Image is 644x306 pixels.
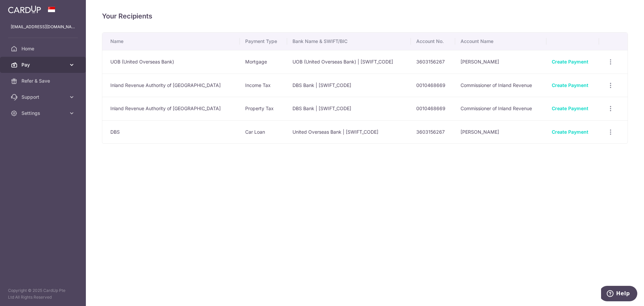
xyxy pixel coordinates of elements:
[411,97,455,120] td: 0010468669
[240,120,287,144] td: Car Loan
[552,59,588,64] a: Create Payment
[411,74,455,97] td: 0010468669
[240,33,287,50] th: Payment Type
[455,74,546,97] td: Commissioner of Inland Revenue
[287,33,411,50] th: Bank Name & SWIFT/BIC
[102,97,240,120] td: Inland Revenue Authority of [GEOGRAPHIC_DATA]
[21,110,66,117] span: Settings
[11,24,75,30] p: [EMAIL_ADDRESS][DOMAIN_NAME]
[287,74,411,97] td: DBS Bank | [SWIFT_CODE]
[287,120,411,144] td: United Overseas Bank | [SWIFT_CODE]
[240,74,287,97] td: Income Tax
[455,97,546,120] td: Commissioner of Inland Revenue
[240,50,287,74] td: Mortgage
[552,105,588,111] a: Create Payment
[411,120,455,144] td: 3603156267
[102,11,628,21] h4: Your Recipients
[102,50,240,74] td: UOB (United Overseas Bank)
[21,94,66,100] span: Support
[552,129,588,135] a: Create Payment
[102,120,240,144] td: DBS
[21,78,66,84] span: Refer & Save
[21,45,66,52] span: Home
[455,50,546,74] td: [PERSON_NAME]
[455,120,546,144] td: [PERSON_NAME]
[455,33,546,50] th: Account Name
[21,61,66,68] span: Pay
[102,74,240,97] td: Inland Revenue Authority of [GEOGRAPHIC_DATA]
[8,5,41,13] img: CardUp
[287,50,411,74] td: UOB (United Overseas Bank) | [SWIFT_CODE]
[287,97,411,120] td: DBS Bank | [SWIFT_CODE]
[102,33,240,50] th: Name
[411,50,455,74] td: 3603156267
[601,286,637,303] iframe: Opens a widget where you can find more information
[411,33,455,50] th: Account No.
[240,97,287,120] td: Property Tax
[552,82,588,88] a: Create Payment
